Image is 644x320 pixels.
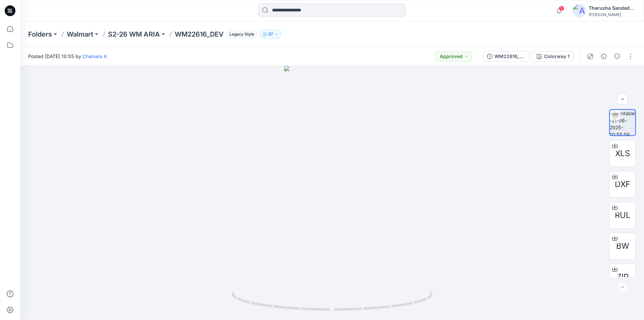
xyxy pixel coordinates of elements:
span: Legacy Style [226,30,257,38]
div: Tharusha Sandadeepa [589,4,636,12]
span: XLS [615,147,630,159]
button: Colorway 1 [532,51,574,62]
span: ZIP [616,271,629,283]
a: Walmart [67,30,93,39]
button: Legacy Style [224,30,257,39]
button: 57 [260,30,281,39]
img: turntable-21-06-2025-10:55:56 [610,110,635,135]
a: S2-26 WM ARIA [108,30,160,39]
a: Chamara A [83,53,107,59]
p: WM22616_DEV [175,30,224,39]
span: BW [616,240,629,252]
div: WM22616_DEV [494,53,525,60]
img: avatar [573,4,586,17]
span: 5 [559,6,564,11]
div: Colorway 1 [544,53,570,60]
button: WM22616_DEV [483,51,530,62]
div: [PERSON_NAME] [589,12,636,17]
span: Posted [DATE] 10:55 by [28,53,107,60]
span: DXF [615,178,630,190]
span: RUL [615,209,631,221]
button: Details [598,51,609,62]
p: 57 [268,31,273,38]
a: Folders [28,30,52,39]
